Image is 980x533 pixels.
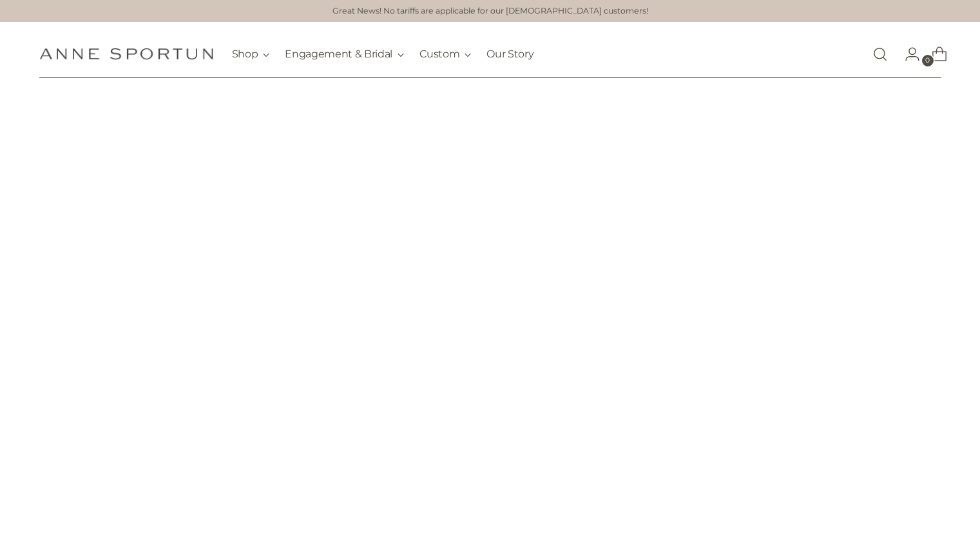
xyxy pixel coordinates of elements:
button: Engagement & Bridal [285,40,404,68]
span: 0 [922,55,934,66]
a: Open cart modal [921,41,947,67]
a: Go to the account page [894,41,920,67]
a: Open search modal [867,41,893,67]
button: Custom [419,40,471,68]
a: Great News! No tariffs are applicable for our [DEMOGRAPHIC_DATA] customers! [332,5,648,17]
a: Anne Sportun Fine Jewellery [39,48,213,60]
button: Shop [232,40,270,68]
a: Our Story [486,40,533,68]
